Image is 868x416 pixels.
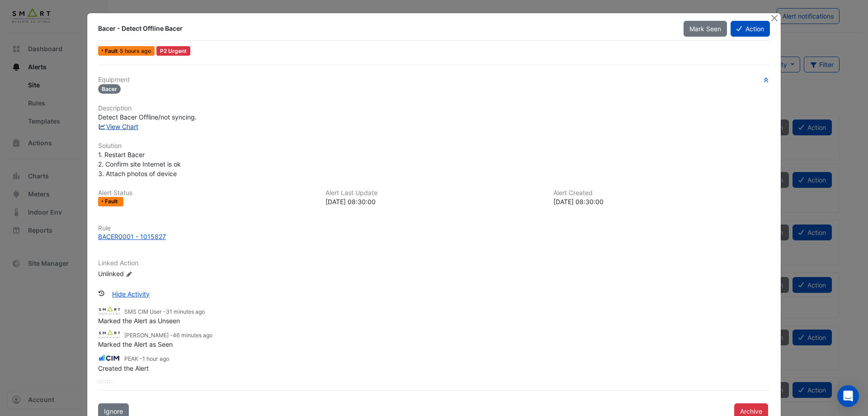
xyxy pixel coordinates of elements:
div: Unlinked [98,269,207,278]
img: Smart Managed Solutions [98,306,121,316]
div: [DATE] 08:30:00 [553,197,770,206]
span: Ignore [104,407,123,415]
div: P2 Urgent [156,46,190,56]
h6: Solution [98,142,770,150]
span: Fault [105,199,120,204]
small: SMS CIM User - [124,308,205,316]
span: Fault [105,48,120,54]
a: View Chart [98,123,138,130]
button: Mark Seen [684,21,727,37]
h6: Alert Last Update [325,189,542,197]
small: PEAK - [124,355,169,363]
button: Close [769,13,779,23]
div: Bacer - Detect Offline Bacer [98,24,673,33]
span: Created the Alert [98,364,149,372]
h6: Alert Created [553,189,770,197]
h6: Rule [98,225,770,232]
div: [DATE] 08:30:00 [325,197,542,206]
span: Marked the Alert as Unseen [98,317,180,325]
button: Action [731,21,770,37]
div: Open Intercom Messenger [837,385,859,407]
button: Hide Activity [106,286,156,302]
h6: Linked Action [98,259,770,267]
span: Bacer [98,84,121,94]
h6: Alert Status [98,189,315,197]
span: 1. Restart Bacer 2. Confirm site Internet is ok 3. Attach photos of device [98,151,181,177]
span: Thu 18-Sep-2025 08:30 BST [120,48,151,54]
span: Mark Seen [689,25,721,33]
div: BACER0001 - 1015827 [98,232,166,241]
small: [PERSON_NAME] - [124,331,212,339]
span: 2025-09-18 13:25:28 [166,308,205,315]
span: 2025-09-18 13:10:38 [173,332,212,339]
a: BACER0001 - 1015827 [98,232,770,241]
span: 2025-09-18 12:38:07 [142,355,169,362]
span: Detect Bacer Offline/not syncing. [98,113,197,121]
h6: Description [98,105,770,112]
fa-icon: Edit Linked Action [126,271,132,277]
h6: Equipment [98,76,770,84]
span: Marked the Alert as Seen [98,340,173,348]
img: CIM [98,353,121,363]
img: Smart Managed Solutions [98,330,121,339]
